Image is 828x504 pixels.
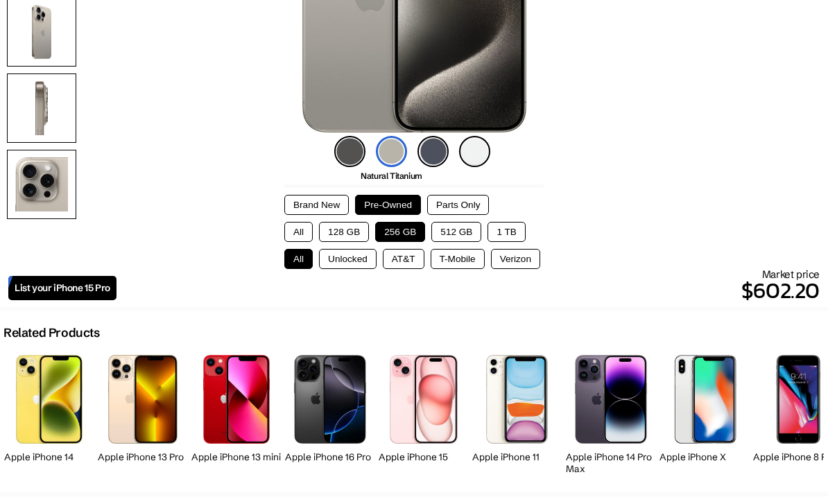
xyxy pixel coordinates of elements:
[672,355,736,443] img: iPhone X
[775,355,821,443] img: iPhone 8 Plus
[4,347,94,478] a: iPhone 14 Apple iPhone 14
[203,355,269,443] img: iPhone 13 mini
[659,451,750,463] h2: Apple iPhone X
[491,249,540,269] button: Verizon
[459,136,490,167] img: white-titanium-icon
[108,355,178,443] img: iPhone 13 Pro
[284,249,313,269] button: All
[379,451,469,463] h2: Apple iPhone 15
[376,136,407,167] img: natural-titanium-icon
[427,195,489,215] button: Parts Only
[7,150,76,219] img: Camera
[4,451,94,463] h2: Apple iPhone 14
[355,195,421,215] button: Pre-Owned
[575,355,647,443] img: iPhone 14 Pro Max
[472,347,562,478] a: iPhone 11 Apple iPhone 11
[285,451,375,463] h2: Apple iPhone 16 Pro
[566,451,656,475] h2: Apple iPhone 14 Pro Max
[191,451,282,463] h2: Apple iPhone 13 mini
[3,325,100,340] h2: Related Products
[486,355,548,444] img: iPhone 11
[383,249,424,269] button: AT&T
[284,195,349,215] button: Brand New
[379,347,469,478] a: iPhone 15 Apple iPhone 15
[431,249,485,269] button: T-Mobile
[117,268,820,307] div: Market price
[334,136,365,167] img: black-titanium-icon
[659,347,750,478] a: iPhone X Apple iPhone X
[431,222,481,242] button: 512 GB
[417,136,449,167] img: blue-titanium-icon
[294,355,365,443] img: iPhone 16 Pro
[319,222,369,242] button: 128 GB
[16,355,83,443] img: iPhone 14
[390,355,457,443] img: iPhone 15
[472,451,562,463] h2: Apple iPhone 11
[319,249,377,269] button: Unlocked
[375,222,425,242] button: 256 GB
[8,276,117,300] a: List your iPhone 15 Pro
[98,347,188,478] a: iPhone 13 Pro Apple iPhone 13 Pro
[285,347,375,478] a: iPhone 16 Pro Apple iPhone 16 Pro
[284,222,313,242] button: All
[191,347,282,478] a: iPhone 13 mini Apple iPhone 13 mini
[7,73,76,143] img: Side
[566,347,656,478] a: iPhone 14 Pro Max Apple iPhone 14 Pro Max
[361,171,422,181] span: Natural Titanium
[15,282,110,294] span: List your iPhone 15 Pro
[98,451,188,463] h2: Apple iPhone 13 Pro
[488,222,525,242] button: 1 TB
[117,274,820,307] p: $602.20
